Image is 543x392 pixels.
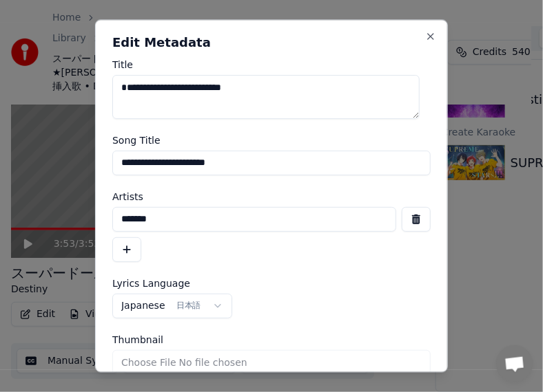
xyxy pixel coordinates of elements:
[112,192,431,202] label: Artists
[112,135,431,145] label: Song Title
[112,61,431,70] label: Title
[112,279,190,288] span: Lyrics Language
[112,335,163,345] span: Thumbnail
[112,37,431,50] h2: Edit Metadata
